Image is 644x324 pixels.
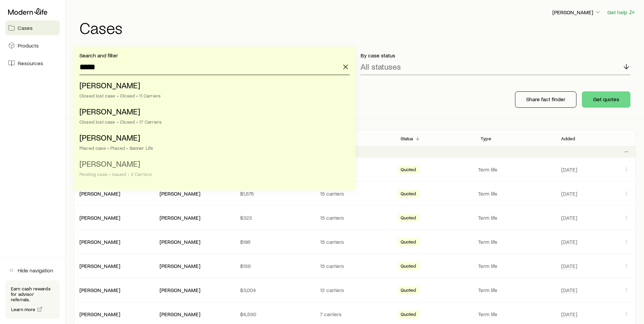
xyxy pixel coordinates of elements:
[79,214,120,221] div: [PERSON_NAME]
[240,214,309,221] p: $323
[160,287,200,294] div: [PERSON_NAME]
[478,214,553,221] p: Term life
[79,80,140,90] span: [PERSON_NAME]
[79,156,346,182] li: Kurtz, Rachel
[79,238,120,246] div: [PERSON_NAME]
[79,119,346,125] div: Closed lost case • Closed • 17 Carriers
[79,263,120,270] div: [PERSON_NAME]
[240,263,309,269] p: $156
[18,60,43,67] span: Resources
[79,238,120,245] a: [PERSON_NAME]
[561,136,575,141] p: Added
[240,190,309,197] p: $1,675
[478,238,553,245] p: Term life
[561,311,577,318] span: [DATE]
[561,238,577,245] span: [DATE]
[478,263,553,269] p: Term life
[79,145,346,151] div: Placed case • Placed • Banner Life
[79,287,120,293] a: [PERSON_NAME]
[561,214,577,221] span: [DATE]
[526,96,565,103] p: Share fact finder
[561,263,577,269] span: [DATE]
[79,311,120,318] div: [PERSON_NAME]
[561,166,577,173] span: [DATE]
[79,172,346,177] div: Pending case • Issued • 3 Carriers
[401,239,416,246] span: Quoted
[79,311,120,317] a: [PERSON_NAME]
[79,159,140,168] span: [PERSON_NAME]
[478,287,553,293] p: Term life
[401,263,416,270] span: Quoted
[240,311,309,318] p: $4,590
[5,56,60,71] a: Resources
[240,287,309,293] p: $3,004
[5,263,60,278] button: Hide navigation
[160,311,200,318] div: [PERSON_NAME]
[582,91,630,108] button: Get quotes
[478,311,553,318] p: Term life
[79,132,140,142] span: [PERSON_NAME]
[361,62,401,71] p: All statuses
[361,52,631,59] p: By case status
[552,8,602,17] button: [PERSON_NAME]
[160,190,200,197] div: [PERSON_NAME]
[79,287,120,294] div: [PERSON_NAME]
[561,190,577,197] span: [DATE]
[11,286,54,302] p: Earn cash rewards for advisor referrals.
[607,8,636,16] button: Get help
[18,24,33,31] span: Cases
[79,19,636,36] h1: Cases
[401,191,416,198] span: Quoted
[79,263,120,269] a: [PERSON_NAME]
[79,104,346,130] li: Kurtz, Rachel
[79,190,120,197] a: [PERSON_NAME]
[401,311,416,319] span: Quoted
[478,190,553,197] p: Term life
[478,166,553,173] p: Term life
[79,52,350,59] p: Search and filter
[320,238,389,245] p: 15 carriers
[320,190,389,197] p: 15 carriers
[552,9,601,16] p: [PERSON_NAME]
[320,311,389,318] p: 7 carriers
[79,214,120,221] a: [PERSON_NAME]
[160,238,200,246] div: [PERSON_NAME]
[401,287,416,294] span: Quoted
[160,214,200,221] div: [PERSON_NAME]
[240,238,309,245] p: $186
[561,287,577,293] span: [DATE]
[18,267,53,274] span: Hide navigation
[481,136,491,141] p: Type
[11,307,36,312] span: Learn more
[320,263,389,269] p: 15 carriers
[401,136,413,141] p: Status
[79,106,140,116] span: [PERSON_NAME]
[320,287,389,293] p: 12 carriers
[5,281,60,319] div: Earn cash rewards for advisor referrals.Learn more
[401,215,416,222] span: Quoted
[160,263,200,270] div: [PERSON_NAME]
[79,130,346,156] li: Kurtz, Rachel
[5,38,60,53] a: Products
[79,93,346,98] div: Closed lost case • Closed • 11 Carriers
[320,214,389,221] p: 15 carriers
[401,167,416,174] span: Quoted
[79,190,120,197] div: [PERSON_NAME]
[5,20,60,35] a: Cases
[515,91,576,108] button: Share fact finder
[79,78,346,104] li: Kurtz, Rachel
[18,42,39,49] span: Products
